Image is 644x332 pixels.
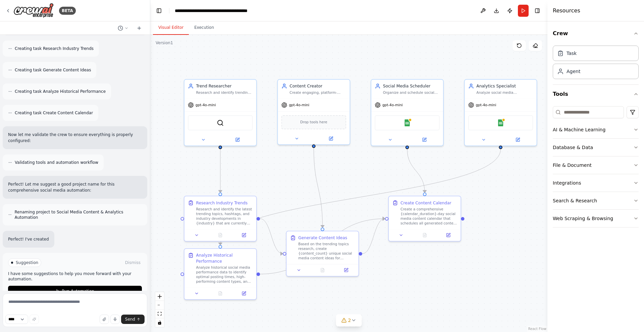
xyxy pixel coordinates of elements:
div: Analyze Historical PerformanceAnalyze historical social media performance data to identify optima... [184,248,257,300]
div: Agent [567,68,580,75]
div: Analyze historical social media performance data to identify optimal posting times, high-performi... [196,265,253,284]
div: Trend Researcher [196,83,253,89]
g: Edge from bb99ef7b-1cc9-4acf-a626-141774a12c61 to ca1abd91-cf79-4e7c-9bc2-c613b2f4902e [260,216,283,257]
p: Perfect! Let me suggest a good project name for this comprehensive social media automation: [8,181,142,193]
button: Send [121,315,145,324]
div: Social Media SchedulerOrganize and schedule social media content across multiple platforms, optim... [371,79,444,146]
button: Open in side panel [408,136,441,143]
p: I have some suggestions to help you move forward with your automation. [8,271,142,282]
div: Analytics Specialist [476,83,533,89]
a: React Flow attribution [528,327,546,331]
div: Organize and schedule social media content across multiple platforms, optimizing posting times ba... [383,90,440,95]
button: Integrations [553,174,639,192]
button: Hide left sidebar [154,6,164,15]
button: Execution [189,21,219,35]
img: Google Sheets [404,119,411,126]
div: Create a comprehensive {calendar_duration}-day social media content calendar that schedules all g... [400,207,457,225]
button: Open in side panel [234,290,254,297]
div: Integrations [553,180,581,186]
g: Edge from ca1abd91-cf79-4e7c-9bc2-c613b2f4902e to 97e1bbab-bf7a-47b7-8b1b-bd402bdbb989 [362,216,385,257]
div: Research and identify trending topics, hashtags, and industry developments relevant to {industry}... [196,90,253,95]
div: Web Scraping & Browsing [553,215,613,222]
div: Create Content CalendarCreate a comprehensive {calendar_duration}-day social media content calend... [388,196,461,242]
div: File & Document [553,162,592,169]
span: Creating task Research Industry Trends [15,46,94,51]
button: toggle interactivity [155,318,164,327]
g: Edge from 2ab80018-b4a1-4e11-84b8-064ba0d0039e to ca1abd91-cf79-4e7c-9bc2-c613b2f4902e [311,148,326,228]
div: Analytics SpecialistAnalyze social media engagement metrics, identify performance patterns, and p... [464,79,537,146]
div: Create Content Calendar [400,200,451,206]
button: 2 [336,314,362,327]
button: No output available [412,231,437,239]
div: Search & Research [553,197,597,204]
h4: Resources [553,7,580,15]
span: gpt-4o-mini [289,103,309,108]
span: gpt-4o-mini [196,103,216,108]
button: zoom in [155,292,164,301]
div: Create engaging, platform-optimized social media content including captions, hashtags, and post i... [289,90,346,95]
div: Research Industry Trends [196,200,248,206]
div: Based on the trending topics research, create {content_count} unique social media content ideas f... [298,242,355,261]
div: Social Media Scheduler [383,83,440,89]
div: Generate Content Ideas [298,235,347,241]
div: Generate Content IdeasBased on the trending topics research, create {content_count} unique social... [286,231,359,277]
button: Database & Data [553,139,639,156]
p: Perfect! I've created [8,236,49,242]
div: Analyze social media engagement metrics, identify performance patterns, and provide data-driven r... [476,90,533,95]
g: Edge from 8e411857-e9f4-41e9-bc3b-0ec786ec72c4 to 97e1bbab-bf7a-47b7-8b1b-bd402bdbb989 [260,216,385,277]
div: Analyze Historical Performance [196,252,253,264]
button: Click to speak your automation idea [110,315,120,324]
div: Research and identify the latest trending topics, hashtags, and industry developments in {industr... [196,207,253,225]
button: No output available [208,231,233,239]
div: Content CreatorCreate engaging, platform-optimized social media content including captions, hasht... [277,79,351,145]
span: gpt-4o-mini [476,103,496,108]
div: Crew [553,43,639,84]
button: Web Scraping & Browsing [553,210,639,227]
span: gpt-4o-mini [382,103,403,108]
span: Validating tools and automation workflow [15,160,98,165]
span: Send [125,317,135,322]
button: No output available [208,290,233,297]
div: Content Creator [289,83,346,89]
button: Open in side panel [221,136,254,143]
button: Open in side panel [234,231,254,239]
button: Tools [553,85,639,104]
div: Trend ResearcherResearch and identify trending topics, hashtags, and industry developments releva... [184,79,257,146]
button: Upload files [100,315,109,324]
button: Open in side panel [314,135,347,142]
div: Task [567,50,577,57]
img: SerperDevTool [217,119,224,126]
span: Run Automation [62,288,94,294]
div: Research Industry TrendsResearch and identify the latest trending topics, hashtags, and industry ... [184,196,257,242]
button: Open in side panel [501,136,534,143]
span: Creating task Analyze Historical Performance [15,89,106,94]
div: Tools [553,104,639,233]
button: zoom out [155,301,164,310]
div: BETA [59,7,76,15]
g: Edge from e194da08-7d0b-4f7c-92f8-049e5c8f8c9a to bb99ef7b-1cc9-4acf-a626-141774a12c61 [217,149,223,193]
span: Drop tools here [300,119,327,125]
button: fit view [155,310,164,318]
span: Suggestion [16,260,38,265]
button: File & Document [553,156,639,174]
button: Start a new chat [134,24,145,32]
button: Crew [553,24,639,43]
span: Creating task Create Content Calendar [15,110,93,116]
div: React Flow controls [155,292,164,327]
button: Visual Editor [153,21,189,35]
nav: breadcrumb [175,7,250,14]
button: Hide right sidebar [533,6,542,15]
img: Logo [13,3,54,18]
button: No output available [310,267,335,274]
span: Renaming project to Social Media Content & Analytics Automation [14,209,142,220]
span: Creating task Generate Content Ideas [15,67,91,73]
span: 2 [348,317,351,324]
div: Version 1 [156,40,173,46]
g: Edge from 562cb892-a38e-4b45-be5f-04fca022f3a5 to 8e411857-e9f4-41e9-bc3b-0ec786ec72c4 [217,149,503,245]
div: Database & Data [553,144,593,151]
button: Improve this prompt [30,315,39,324]
div: AI & Machine Learning [553,126,605,133]
button: Run Automation [8,286,142,296]
g: Edge from d51b14a8-b37a-4c31-bdbc-dcd5a4080188 to 97e1bbab-bf7a-47b7-8b1b-bd402bdbb989 [404,149,428,193]
button: Search & Research [553,192,639,209]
